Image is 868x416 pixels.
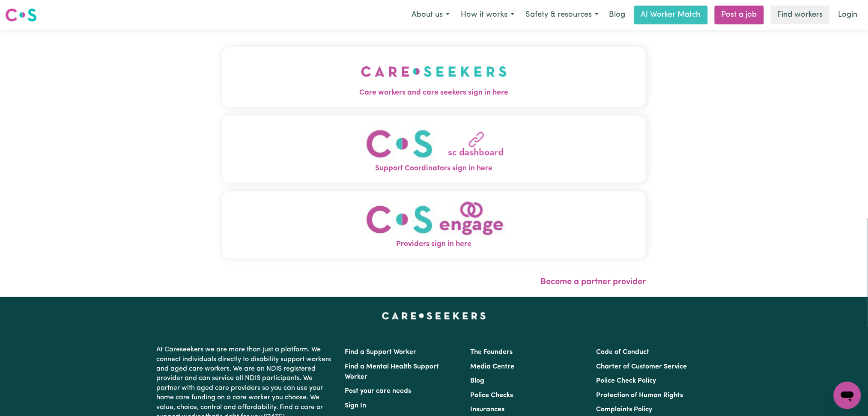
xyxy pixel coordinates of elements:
img: Careseekers logo [5,7,37,23]
a: Find a Mental Health Support Worker [345,363,439,380]
a: Find a Support Worker [345,349,417,356]
a: Blog [604,6,631,24]
a: AI Worker Match [634,6,708,24]
a: Police Checks [471,392,513,399]
button: About us [406,6,455,24]
span: Providers sign in here [222,239,646,250]
a: Post a job [715,6,764,24]
button: Care workers and care seekers sign in here [222,47,646,107]
button: Safety & resources [520,6,604,24]
a: Charter of Customer Service [596,363,687,370]
button: Support Coordinators sign in here [222,116,646,183]
a: Sign In [345,402,367,409]
a: Protection of Human Rights [596,392,683,399]
a: Code of Conduct [596,349,649,356]
span: Support Coordinators sign in here [222,163,646,174]
a: Police Check Policy [596,377,656,384]
a: Become a partner provider [540,278,646,286]
button: Providers sign in here [222,191,646,259]
iframe: Button to launch messaging window [834,382,861,409]
a: Login [833,6,863,24]
a: Find workers [771,6,830,24]
span: Care workers and care seekers sign in here [222,87,646,98]
a: Post your care needs [345,388,412,395]
a: Careseekers logo [5,5,37,25]
a: Complaints Policy [596,406,652,413]
a: Media Centre [471,363,515,370]
button: How it works [455,6,520,24]
a: Insurances [471,406,505,413]
a: The Founders [471,349,513,356]
a: Careseekers home page [382,312,486,319]
a: Blog [471,377,485,384]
